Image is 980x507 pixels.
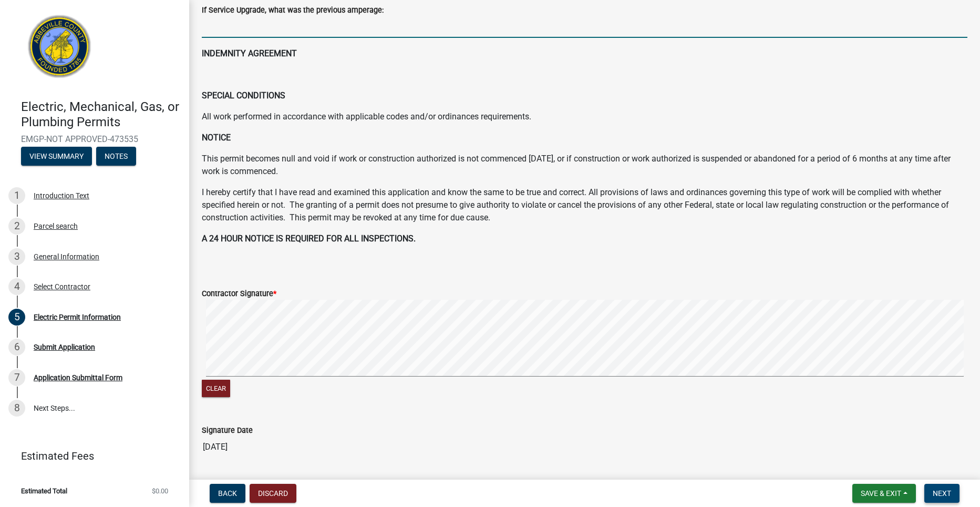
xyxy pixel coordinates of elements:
[21,11,98,88] img: Abbeville County, South Carolina
[202,110,967,123] p: All work performed in accordance with applicable codes and/or ordinances requirements.
[21,134,168,144] span: EMGP-NOT APPROVED-473535
[8,187,25,204] div: 1
[8,248,25,265] div: 3
[8,400,25,417] div: 8
[34,222,78,230] div: Parcel search
[21,99,181,130] h4: Electric, Mechanical, Gas, or Plumbing Permits
[202,380,230,397] button: Clear
[96,153,136,161] wm-modal-confirm: Notes
[8,218,25,235] div: 2
[202,7,384,14] label: If Service Upgrade, what was the previous amperage:
[34,374,122,381] div: Application Submittal Form
[8,309,25,326] div: 5
[202,153,967,178] p: This permit becomes null and void if work or construction authorized is not commenced [DATE], or ...
[34,192,89,199] div: Introduction Text
[8,445,172,467] a: Estimated Fees
[202,234,416,244] strong: A 24 HOUR NOTICE IS REQUIRED FOR ALL INSPECTIONS.
[202,290,276,298] label: Contractor Signature
[202,186,967,224] p: I hereby certify that I have read and examined this application and know the same to be true and ...
[202,133,231,143] strong: NOTICE
[210,484,245,503] button: Back
[34,313,121,321] div: Electric Permit Information
[152,488,168,494] span: $0.00
[21,488,67,494] span: Estimated Total
[34,283,90,290] div: Select Contractor
[8,278,25,295] div: 4
[34,343,95,351] div: Submit Application
[924,484,960,503] button: Next
[852,484,916,503] button: Save & Exit
[202,48,297,58] strong: INDEMNITY AGREEMENT
[21,147,92,166] button: View Summary
[933,489,951,498] span: Next
[250,484,296,503] button: Discard
[202,427,253,434] label: Signature Date
[202,90,285,100] strong: SPECIAL CONDITIONS
[8,339,25,356] div: 6
[34,253,99,260] div: General Information
[8,369,25,386] div: 7
[861,489,901,498] span: Save & Exit
[96,147,136,166] button: Notes
[218,489,237,498] span: Back
[21,153,92,161] wm-modal-confirm: Summary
